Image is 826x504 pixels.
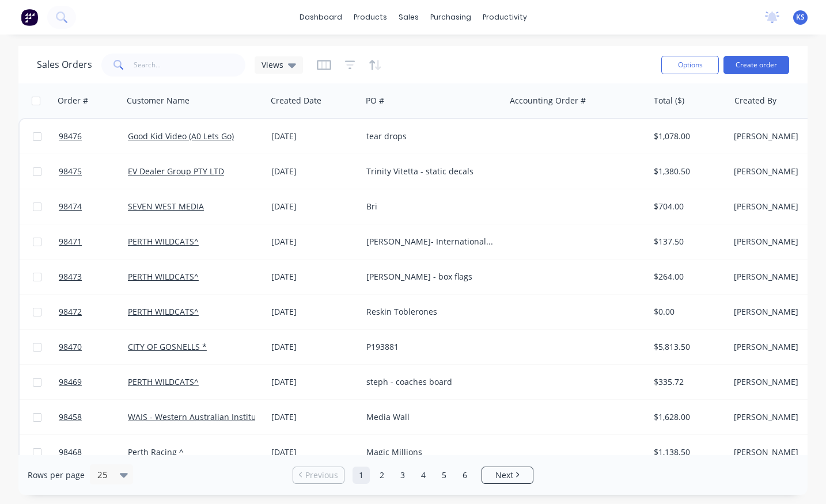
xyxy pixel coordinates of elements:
div: $137.50 [654,236,721,247]
div: Created Date [271,95,321,106]
a: WAIS - Western Australian Institute of Sport [128,411,297,422]
div: [DATE] [271,341,357,353]
div: $1,138.50 [654,446,721,458]
a: 98469 [59,365,128,399]
a: CITY OF GOSNELLS * [128,341,207,352]
a: PERTH WILDCATS^ [128,236,199,247]
div: $5,813.50 [654,341,721,353]
div: $1,628.00 [654,411,721,423]
ul: Pagination [288,467,538,484]
a: 98458 [59,400,128,434]
span: 98468 [59,446,82,458]
div: [DATE] [271,446,357,458]
a: 98471 [59,224,128,259]
a: PERTH WILDCATS^ [128,376,199,387]
a: PERTH WILDCATS^ [128,271,199,282]
div: Order # [58,95,88,106]
span: Previous [305,469,338,481]
a: EV Dealer Group PTY LTD [128,166,224,177]
a: 98474 [59,189,128,224]
div: Created By [734,95,776,106]
input: Search... [134,54,246,77]
span: Views [262,59,283,71]
div: [DATE] [271,201,357,212]
div: Total ($) [654,95,684,106]
div: Bri [366,201,494,212]
div: productivity [477,9,533,26]
span: 98476 [59,131,82,142]
div: [DATE] [271,236,357,247]
div: tear drops [366,131,494,142]
a: 98473 [59,259,128,294]
a: Perth Racing ^ [128,446,184,457]
button: Create order [723,56,789,74]
span: 98475 [59,166,82,177]
div: steph - coaches board [366,376,494,388]
a: Previous page [293,469,344,481]
div: Reskin Toblerones [366,306,494,318]
a: Page 5 [435,467,453,484]
a: 98470 [59,330,128,364]
a: PERTH WILDCATS^ [128,306,199,317]
div: $1,078.00 [654,131,721,142]
span: 98473 [59,271,82,282]
a: 98476 [59,119,128,154]
button: Options [661,56,719,74]
div: Trinity Vitetta - static decals [366,166,494,177]
h1: Sales Orders [37,59,92,70]
div: [DATE] [271,376,357,388]
div: $335.72 [654,376,721,388]
a: Page 4 [415,467,432,484]
a: 98468 [59,435,128,469]
a: Page 1 is your current page [353,467,370,484]
span: KS [796,12,805,22]
div: Media Wall [366,411,494,423]
div: $0.00 [654,306,721,318]
span: Rows per page [28,469,85,481]
a: Next page [482,469,533,481]
span: 98469 [59,376,82,388]
span: 98458 [59,411,82,423]
span: 98471 [59,236,82,247]
a: Good Kid Video (A0 Lets Go) [128,131,234,142]
span: 98472 [59,306,82,318]
div: [PERSON_NAME] - box flags [366,271,494,282]
img: Factory [21,9,38,26]
span: Next [495,469,513,481]
a: Page 6 [456,467,473,484]
div: [PERSON_NAME]- International series [366,236,494,247]
div: $704.00 [654,201,721,212]
div: P193881 [366,341,494,353]
div: sales [393,9,425,26]
a: dashboard [294,9,348,26]
div: [DATE] [271,271,357,282]
a: 98472 [59,295,128,329]
div: purchasing [425,9,477,26]
a: 98475 [59,154,128,189]
div: [DATE] [271,411,357,423]
div: [DATE] [271,131,357,142]
div: Customer Name [127,95,190,106]
span: 98474 [59,201,82,212]
div: $264.00 [654,271,721,282]
div: Accounting Order # [510,95,586,106]
div: $1,380.50 [654,166,721,177]
div: products [348,9,393,26]
div: [DATE] [271,306,357,318]
div: PO # [366,95,384,106]
div: Magic Millions [366,446,494,458]
a: Page 2 [373,467,391,484]
a: Page 3 [394,467,411,484]
a: SEVEN WEST MEDIA [128,201,204,212]
span: 98470 [59,341,82,353]
div: [DATE] [271,166,357,177]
